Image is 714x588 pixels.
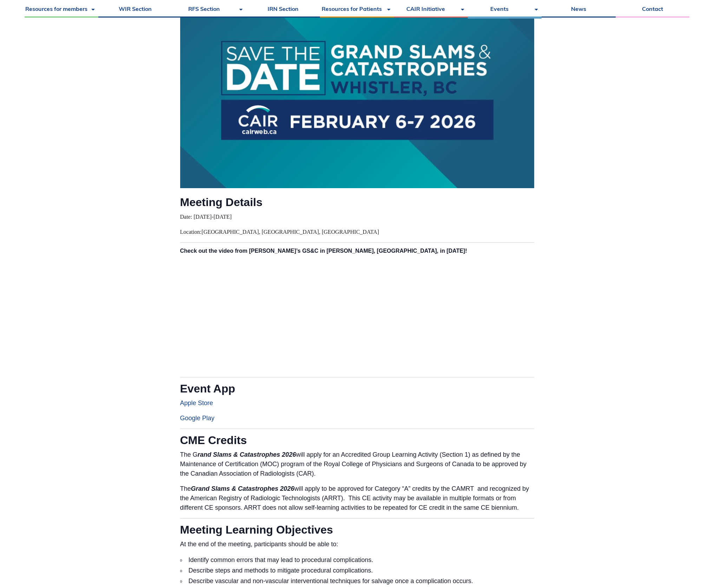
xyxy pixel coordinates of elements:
span: Event App [180,382,235,395]
span: Meeting Details [180,196,263,209]
p: The will apply to be approved for Category “A” credits by the CAMRT and recognized by the America... [180,484,534,513]
a: Google Play [180,415,215,422]
iframe: YouTube video player [180,258,377,369]
li: Identify common errors that may lead to procedural complications. [180,555,534,565]
p: At the end of the meeting, participants should be able to: [180,540,534,549]
span: Location: [180,229,202,235]
span: Date: [DATE]-[DATE] [180,214,232,220]
li: Describe steps and methods to mitigate procedural complications. [180,565,534,576]
h2: Check out the video from [PERSON_NAME]’s GS&C in [PERSON_NAME], [GEOGRAPHIC_DATA], in [DATE]! [180,248,534,254]
p: The G will apply for an Accredited Group Learning Activity (Section 1) as defined by the Maintena... [180,450,534,478]
span: Meeting Learning Objectives [180,523,333,536]
strong: rand Slams & Catastrophes 2026 [198,451,296,458]
em: Grand Slams & Catastrophes 2026 [191,485,294,492]
a: Apple Store [180,399,213,407]
span: CME Credits [180,434,247,447]
span: [GEOGRAPHIC_DATA], [GEOGRAPHIC_DATA], [GEOGRAPHIC_DATA] [202,229,379,235]
li: Describe vascular and non-vascular interventional techniques for salvage once a complication occurs. [180,576,534,586]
